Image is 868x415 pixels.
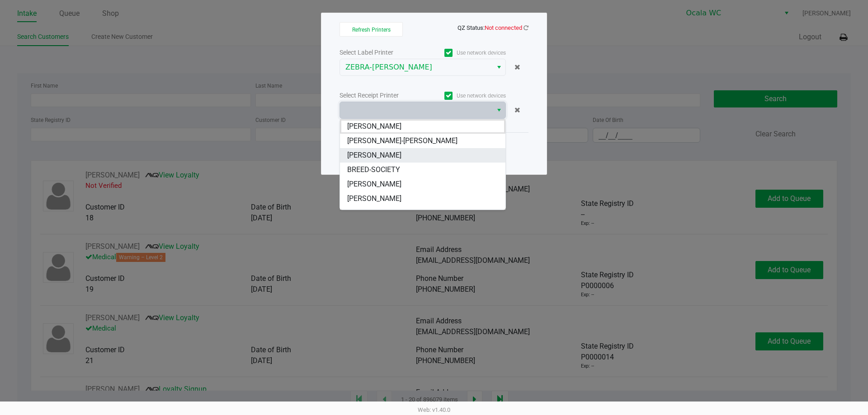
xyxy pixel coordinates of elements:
span: [PERSON_NAME] [347,193,401,204]
span: [PERSON_NAME] [347,150,401,161]
span: BREED-SOCIETY [347,164,400,175]
span: Web: v1.40.0 [418,406,450,413]
span: [PERSON_NAME]-[PERSON_NAME] [347,135,458,146]
button: Select [492,102,505,118]
span: Refresh Printers [352,27,391,33]
div: Select Receipt Printer [340,91,423,100]
span: [PERSON_NAME] [347,121,401,132]
button: Select [492,59,505,75]
span: Not connected [485,24,522,31]
div: Select Label Printer [340,48,423,57]
span: [PERSON_NAME] [347,179,401,190]
span: BROKEN-SOCIAL [347,208,401,219]
span: QZ Status: [458,24,528,31]
span: ZEBRA-[PERSON_NAME] [345,62,487,73]
label: Use network devices [423,92,506,100]
label: Use network devices [423,49,506,57]
button: Refresh Printers [340,22,403,37]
